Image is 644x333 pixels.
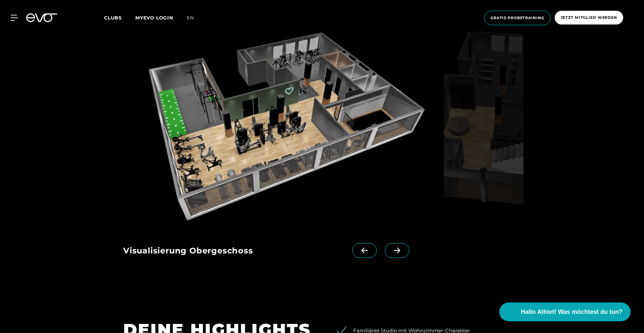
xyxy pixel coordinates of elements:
span: Gratis Probetraining [491,15,544,21]
a: en [187,14,202,22]
button: Hallo Athlet! Was möchtest du tun? [499,302,631,321]
a: Jetzt Mitglied werden [553,11,625,25]
span: Jetzt Mitglied werden [561,15,617,20]
img: evofitness [444,20,523,227]
a: Gratis Probetraining [482,11,553,25]
a: Clubs [104,14,135,21]
img: evofitness [123,20,441,227]
span: Hallo Athlet! Was möchtest du tun? [521,307,623,317]
span: Clubs [104,15,122,21]
span: en [187,15,194,21]
a: MYEVO LOGIN [135,15,173,21]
